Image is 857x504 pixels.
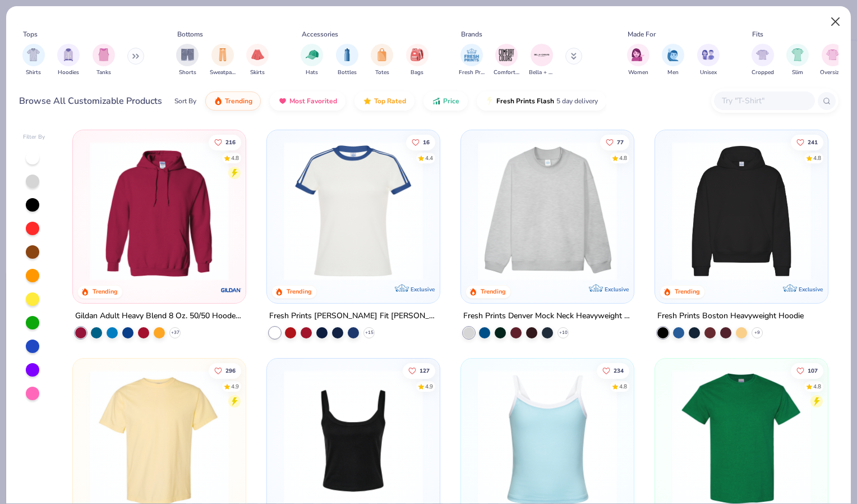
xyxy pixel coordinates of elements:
[301,44,323,77] button: filter button
[98,48,110,61] img: Tanks Image
[700,68,717,77] span: Unisex
[93,44,115,77] div: filter for Tanks
[302,29,338,39] div: Accessories
[628,68,648,77] span: Women
[220,279,242,301] img: Gildan logo
[209,134,242,150] button: Like
[556,95,598,108] span: 5 day delivery
[529,68,555,77] span: Bella + Canvas
[75,309,243,323] div: Gildan Adult Heavy Blend 8 Oz. 50/50 Hooded Sweatshirt
[791,134,823,150] button: Like
[702,48,715,61] img: Unisex Image
[174,96,196,106] div: Sort By
[205,91,261,111] button: Trending
[667,68,679,77] span: Men
[411,48,423,61] img: Bags Image
[820,44,845,77] button: filter button
[179,68,196,77] span: Shorts
[22,44,45,77] button: filter button
[58,68,79,77] span: Hoodies
[278,97,287,106] img: most_fav.gif
[84,141,234,281] img: 01756b78-01f6-4cc6-8d8a-3c30c1a0c8ac
[209,363,242,378] button: Like
[26,68,41,77] span: Shirts
[232,382,239,391] div: 4.9
[463,47,480,63] img: Fresh Prints Image
[246,44,269,77] button: filter button
[23,29,38,39] div: Tops
[791,363,823,378] button: Like
[813,154,821,162] div: 4.8
[176,44,199,77] div: filter for Shorts
[232,154,239,162] div: 4.8
[181,48,194,61] img: Shorts Image
[226,139,236,145] span: 216
[463,309,632,323] div: Fresh Prints Denver Mock Neck Heavyweight Sweatshirt
[628,29,656,39] div: Made For
[251,48,264,61] img: Skirts Image
[23,133,45,141] div: Filter By
[270,91,345,111] button: Most Favorited
[752,29,763,39] div: Fits
[459,44,485,77] button: filter button
[820,68,845,77] span: Oversized
[791,48,804,61] img: Slim Image
[428,141,579,281] img: 77058d13-6681-46a4-a602-40ee85a356b7
[533,47,550,63] img: Bella + Canvas Image
[459,44,485,77] div: filter for Fresh Prints
[214,97,223,106] img: trending.gif
[425,382,433,391] div: 4.9
[808,139,818,145] span: 241
[371,44,393,77] div: filter for Totes
[93,44,115,77] button: filter button
[341,48,353,61] img: Bottles Image
[825,11,846,33] button: Close
[798,286,822,293] span: Exclusive
[697,44,720,77] div: filter for Unisex
[57,44,80,77] button: filter button
[371,44,393,77] button: filter button
[338,68,357,77] span: Bottles
[826,48,839,61] img: Oversized Image
[403,363,435,378] button: Like
[306,48,319,61] img: Hats Image
[278,141,428,281] img: e5540c4d-e74a-4e58-9a52-192fe86bec9f
[96,68,111,77] span: Tanks
[721,94,807,107] input: Try "T-Shirt"
[336,44,358,77] button: filter button
[411,286,435,293] span: Exclusive
[662,44,684,77] button: filter button
[423,139,430,145] span: 16
[374,97,406,106] span: Top Rated
[406,134,435,150] button: Like
[627,44,649,77] button: filter button
[477,91,606,111] button: Fresh Prints Flash5 day delivery
[667,48,679,61] img: Men Image
[529,44,555,77] div: filter for Bella + Canvas
[494,44,519,77] button: filter button
[306,68,318,77] span: Hats
[210,68,236,77] span: Sweatpants
[225,97,252,106] span: Trending
[786,44,809,77] div: filter for Slim
[752,68,774,77] span: Cropped
[423,91,468,111] button: Price
[786,44,809,77] button: filter button
[216,48,229,61] img: Sweatpants Image
[62,48,75,61] img: Hoodies Image
[820,44,845,77] div: filter for Oversized
[632,48,644,61] img: Women Image
[605,286,629,293] span: Exclusive
[461,29,482,39] div: Brands
[406,44,428,77] button: filter button
[443,97,459,106] span: Price
[246,44,269,77] div: filter for Skirts
[301,44,323,77] div: filter for Hats
[176,44,199,77] button: filter button
[250,68,265,77] span: Skirts
[485,97,494,106] img: flash.gif
[529,44,555,77] button: filter button
[752,44,774,77] button: filter button
[226,368,236,373] span: 296
[289,97,337,106] span: Most Favorited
